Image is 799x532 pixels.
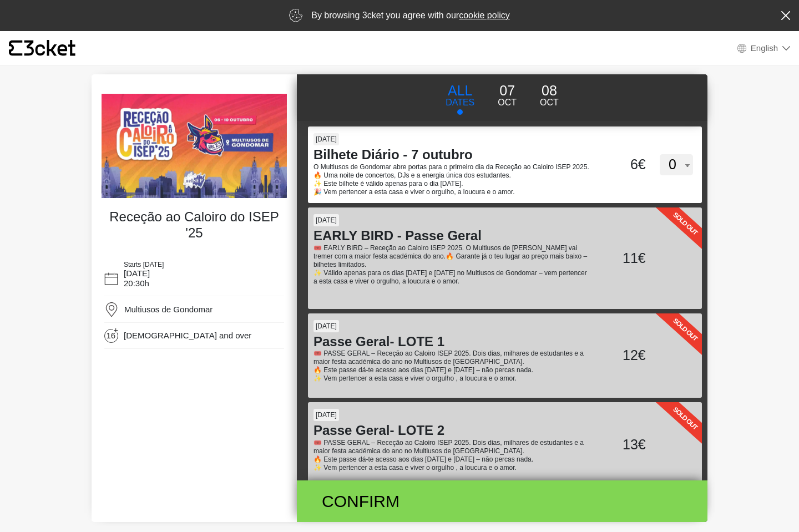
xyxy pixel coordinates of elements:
h4: Passe Geral- LOTE 2 [313,423,593,439]
p: 🎟️ PASSE GERAL – Receção ao Caloiro ISEP 2025. Dois dias, milhares de estudantes e a maior festa ... [313,349,593,366]
p: DATES [446,96,474,109]
label: Sold Out [630,173,740,273]
span: [DATE] [313,133,339,145]
p: ✨ Este bilhete é válido apenas para o dia [DATE]. [313,180,593,188]
h4: Bilhete Diário - 7 outubro [313,147,593,163]
span: Starts [DATE] [124,261,164,268]
label: Sold Out [630,368,740,469]
div: Confirm [313,489,565,514]
div: 12€ [593,345,649,366]
span: Multiusos de Gondomar [124,305,213,314]
span: + [113,327,119,333]
p: 🔥 Uma noite de concertos, DJs e a energia única dos estudantes. [313,171,593,180]
h4: Passe Geral- LOTE 1 [313,334,593,350]
div: 6€ [593,154,649,175]
button: 08 Oct [528,80,570,110]
p: 🎉 Vem pertencer a esta casa e viver o orgulho, a loucura e o amor. [313,188,593,196]
span: [DATE] 20:30h [124,268,150,288]
span: [DEMOGRAPHIC_DATA] and over [124,331,251,341]
p: 🔥 Este passe dá-te acesso aos dias [DATE] e [DATE] – não percas nada. [313,455,593,464]
p: O Multiusos de Gondomar abre portas para o primeiro dia da Receção ao Caloiro ISEP 2025. [313,163,593,171]
button: 07 Oct [486,80,528,110]
p: By browsing 3cket you agree with our [311,9,510,22]
p: 🎟️ PASSE GERAL – Receção ao Caloiro ISEP 2025. Dois dias, milhares de estudantes e a maior festa ... [313,439,593,455]
button: ALL DATES [434,80,486,115]
span: [DATE] [313,409,339,421]
span: [DATE] [313,214,339,226]
p: ✨ Vem pertencer a esta casa e viver o orgulho , a loucura e o amor. [313,464,593,472]
a: cookie policy [459,11,510,20]
label: Sold Out [630,279,740,379]
h4: EARLY BIRD - Passe Geral [313,228,593,244]
p: ✨ Vem pertencer a esta casa e viver o orgulho , a loucura e o amor. [313,374,593,383]
p: ✨ Válido apenas para os dias [DATE] e [DATE] no Multiusos de Gondomar – vem pertencer a esta casa... [313,269,593,286]
h4: Receção ao Caloiro do ISEP '25 [107,209,281,241]
span: [DATE] [313,320,339,332]
p: 07 [498,80,517,102]
g: {' '} [9,40,22,56]
div: 11€ [593,248,649,269]
select: [DATE] Bilhete Diário - 7 outubro O Multiusos de Gondomar abre portas para o primeiro dia da Rece... [660,154,693,175]
span: 16 [107,331,119,343]
p: 🎟️ EARLY BIRD – Receção ao Caloiro ISEP 2025. O Multiusos de [PERSON_NAME] vai tremer com a maior... [313,244,593,269]
p: ALL [446,80,474,102]
div: 13€ [593,434,649,455]
img: 7440fe1f37c444abb5e7e2de1cca6be7.webp [102,94,287,198]
button: Confirm [297,480,707,522]
p: 🔥 Este passe dá-te acesso aos dias [DATE] e [DATE] – não percas nada. [313,366,593,374]
p: 08 [540,80,559,102]
p: Oct [540,96,559,109]
p: Oct [498,96,517,109]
